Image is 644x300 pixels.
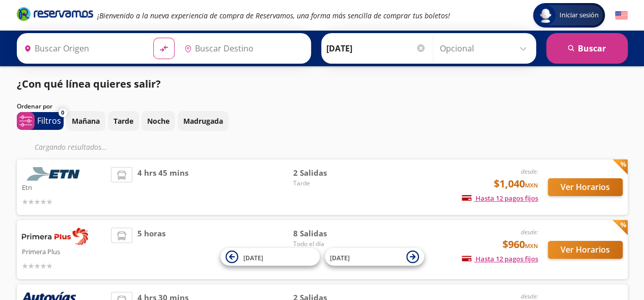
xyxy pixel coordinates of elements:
[440,36,531,61] input: Opcional
[22,228,88,245] img: Primera Plus
[525,181,538,189] small: MXN
[178,111,229,131] button: Madrugada
[555,10,603,20] span: Iniciar sesión
[293,167,364,179] span: 2 Salidas
[293,228,364,239] span: 8 Salidas
[142,111,175,131] button: Noche
[22,181,106,193] p: Etn
[22,245,106,257] p: Primera Plus
[17,76,161,92] p: ¿Con qué línea quieres salir?
[548,178,623,196] button: Ver Horarios
[137,167,188,207] span: 4 hrs 45 mins
[108,111,139,131] button: Tarde
[17,112,64,130] button: 0Filtros
[114,116,133,126] p: Tarde
[220,248,320,266] button: [DATE]
[20,36,145,61] input: Buscar Origen
[546,33,628,64] button: Buscar
[180,36,305,61] input: Buscar Destino
[183,116,223,126] p: Madrugada
[137,228,165,271] span: 5 horas
[494,176,538,192] span: $1,040
[548,241,623,259] button: Ver Horarios
[293,239,364,249] span: Todo el día
[521,167,538,176] em: desde:
[615,9,628,22] button: English
[462,254,538,263] span: Hasta 12 pagos fijos
[325,248,424,266] button: [DATE]
[35,142,107,152] em: Cargando resultados ...
[525,242,538,250] small: MXN
[97,11,450,20] em: ¡Bienvenido a la nueva experiencia de compra de Reservamos, una forma más sencilla de comprar tus...
[61,108,64,117] span: 0
[17,6,93,21] i: Brand Logo
[66,111,105,131] button: Mañana
[17,102,52,111] p: Ordenar por
[243,253,263,262] span: [DATE]
[326,36,426,61] input: Elegir Fecha
[72,116,100,126] p: Mañana
[37,115,61,127] p: Filtros
[22,167,88,181] img: Etn
[293,179,364,188] span: Tarde
[502,237,538,252] span: $960
[521,228,538,236] em: desde:
[17,6,93,24] a: Brand Logo
[462,194,538,203] span: Hasta 12 pagos fijos
[147,116,170,126] p: Noche
[330,253,350,262] span: [DATE]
